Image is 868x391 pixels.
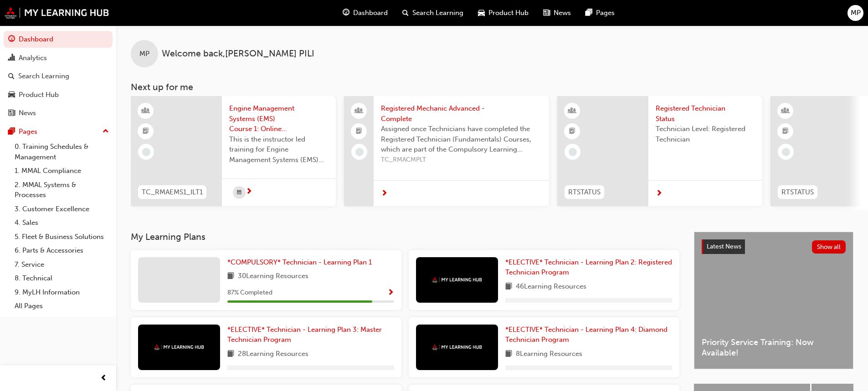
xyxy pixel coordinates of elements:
[554,8,571,18] span: News
[116,82,868,92] h3: Next up for me
[8,128,15,136] span: pages-icon
[131,232,679,242] h3: My Learning Plans
[227,349,234,360] span: book-icon
[568,187,601,198] span: RTSTATUS
[11,178,113,202] a: 2. MMAL Systems & Processes
[11,285,113,300] a: 9. MyLH Information
[246,188,252,196] span: next-icon
[656,124,755,144] span: Technician Level: Registered Technician
[142,148,150,156] span: learningRecordVerb_NONE-icon
[505,281,512,293] span: book-icon
[11,164,113,178] a: 1. MMAL Compliance
[395,4,471,22] a: search-iconSearch Learning
[569,148,577,156] span: learningRecordVerb_NONE-icon
[4,86,113,103] a: Product Hub
[569,126,575,137] span: booktick-icon
[505,257,672,278] a: *ELECTIVE* Technician - Learning Plan 2: Registered Technician Program
[471,4,536,22] a: car-iconProduct Hub
[335,4,395,22] a: guage-iconDashboard
[11,202,113,216] a: 3. Customer Excellence
[516,349,582,360] span: 8 Learning Resources
[536,4,578,22] a: news-iconNews
[702,239,846,254] a: Latest NewsShow all
[516,281,586,293] span: 46 Learning Resources
[356,126,362,137] span: booktick-icon
[381,190,388,198] span: next-icon
[586,7,592,19] span: pages-icon
[4,50,113,66] a: Analytics
[11,271,113,285] a: 8. Technical
[11,299,113,313] a: All Pages
[131,96,336,206] a: TC_RMAEMS1_ILT1Engine Management Systems (EMS) Course 1: Online Instructor Led Training - Session...
[4,29,113,123] button: DashboardAnalyticsSearch LearningProduct HubNews
[227,258,372,266] span: *COMPULSORY* Technician - Learning Plan 1
[543,7,550,19] span: news-icon
[11,140,113,164] a: 0. Training Schedules & Management
[4,31,113,48] a: Dashboard
[488,8,529,18] span: Product Hub
[812,240,846,254] button: Show all
[387,287,394,299] button: Show Progress
[432,277,482,283] img: mmal
[229,103,329,134] span: Engine Management Systems (EMS) Course 1: Online Instructor Led Training - Sessions 1 & 2 (Regist...
[343,7,349,19] span: guage-icon
[4,123,113,140] button: Pages
[143,126,149,137] span: booktick-icon
[227,271,234,282] span: book-icon
[19,90,59,100] div: Product Hub
[847,5,863,21] button: MP
[154,344,204,350] img: mmal
[702,337,846,358] span: Priority Service Training: Now Available!
[18,71,69,81] div: Search Learning
[782,105,789,117] span: learningResourceType_INSTRUCTOR_LED-icon
[162,49,314,59] span: Welcome back , [PERSON_NAME] PILI
[356,105,362,117] span: people-icon
[142,187,203,198] span: TC_RMAEMS1_ILT1
[139,49,149,59] span: MP
[782,126,789,137] span: booktick-icon
[432,344,482,350] img: mmal
[656,103,755,124] span: Registered Technician Status
[557,96,762,206] a: RTSTATUSRegistered Technician StatusTechnician Level: Registered Technician
[505,325,672,345] a: *ELECTIVE* Technician - Learning Plan 4: Diamond Technician Program
[782,148,790,156] span: learningRecordVerb_NONE-icon
[353,8,388,18] span: Dashboard
[781,187,814,198] span: RTSTATUS
[11,258,113,272] a: 7. Service
[381,155,542,165] span: TC_RMACMPLT
[11,230,113,244] a: 5. Fleet & Business Solutions
[596,8,615,18] span: Pages
[569,105,575,117] span: learningResourceType_INSTRUCTOR_LED-icon
[5,7,109,19] img: mmal
[402,7,409,19] span: search-icon
[344,96,549,206] a: Registered Mechanic Advanced - CompleteAssigned once Technicians have completed the Registered Te...
[478,7,485,19] span: car-icon
[8,91,15,99] span: car-icon
[8,72,15,81] span: search-icon
[707,243,741,250] span: Latest News
[387,289,394,297] span: Show Progress
[19,53,47,63] div: Analytics
[11,216,113,230] a: 4. Sales
[851,8,861,18] span: MP
[4,105,113,122] a: News
[381,124,542,155] span: Assigned once Technicians have completed the Registered Technician (Fundamentals) Courses, which ...
[8,54,15,62] span: chart-icon
[412,8,463,18] span: Search Learning
[656,190,663,198] span: next-icon
[227,325,394,345] a: *ELECTIVE* Technician - Learning Plan 3: Master Technician Program
[11,244,113,258] a: 6. Parts & Accessories
[227,325,382,344] span: *ELECTIVE* Technician - Learning Plan 3: Master Technician Program
[229,134,329,165] span: This is the instructor led training for Engine Management Systems (EMS) Course 1, from the Regist...
[103,126,109,137] span: up-icon
[19,127,37,137] div: Pages
[100,373,107,384] span: prev-icon
[8,109,15,117] span: news-icon
[238,349,308,360] span: 28 Learning Resources
[355,148,364,156] span: learningRecordVerb_NONE-icon
[227,257,375,268] a: *COMPULSORY* Technician - Learning Plan 1
[8,36,15,44] span: guage-icon
[238,271,308,282] span: 30 Learning Resources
